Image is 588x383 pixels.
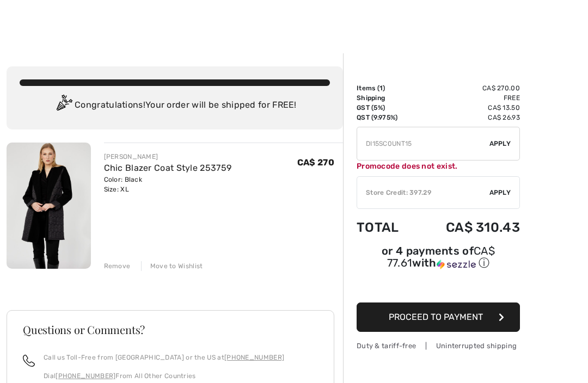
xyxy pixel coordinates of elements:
td: QST (9.975%) [357,113,416,122]
img: Sezzle [437,260,476,269]
iframe: PayPal-paypal [357,274,520,299]
div: [PERSON_NAME] [104,152,232,162]
td: Free [416,93,520,103]
td: GST (5%) [357,103,416,113]
td: Items ( ) [357,83,416,93]
h3: Questions or Comments? [23,324,318,335]
div: Congratulations! Your order will be shipped for FREE! [20,95,330,116]
div: Move to Wishlist [141,261,203,271]
a: Chic Blazer Coat Style 253759 [104,163,232,173]
div: Duty & tariff-free | Uninterrupted shipping [357,341,520,351]
td: CA$ 13.50 [416,103,520,113]
td: Total [357,209,416,246]
div: Store Credit: 397.29 [357,188,489,197]
img: Congratulation2.svg [53,95,75,116]
div: Promocode does not exist. [357,160,520,172]
img: Chic Blazer Coat Style 253759 [7,143,91,269]
td: Shipping [357,93,416,103]
span: Proceed to Payment [389,312,483,322]
button: Proceed to Payment [357,302,520,332]
span: CA$ 270 [297,157,334,168]
div: or 4 payments of with [357,246,520,270]
img: call [23,355,35,367]
p: Call us Toll-Free from [GEOGRAPHIC_DATA] or the US at [44,353,284,362]
div: Remove [104,261,131,271]
p: Dial From All Other Countries [44,371,284,381]
span: Apply [489,188,511,197]
div: Color: Black Size: XL [104,175,232,194]
span: CA$ 77.61 [387,244,495,269]
input: Promo code [357,127,489,160]
span: Apply [489,139,511,149]
span: 1 [379,84,383,92]
td: CA$ 26.93 [416,113,520,122]
td: CA$ 270.00 [416,83,520,93]
div: or 4 payments ofCA$ 77.61withSezzle Click to learn more about Sezzle [357,246,520,274]
a: [PHONE_NUMBER] [56,372,115,380]
a: [PHONE_NUMBER] [224,354,284,361]
td: CA$ 310.43 [416,209,520,246]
